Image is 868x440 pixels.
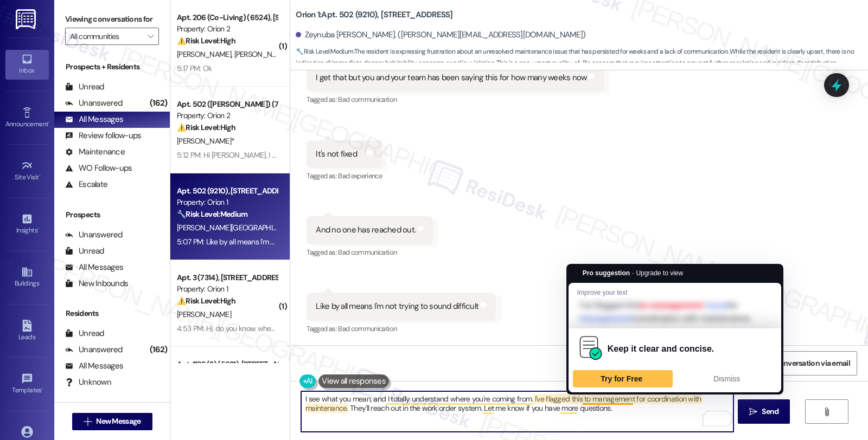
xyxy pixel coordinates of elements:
[177,223,300,232] span: [PERSON_NAME][GEOGRAPHIC_DATA]
[5,316,49,346] a: Leads
[147,95,170,112] div: (162)
[177,99,277,110] div: Apt. 502 ([PERSON_NAME]) (7467), [STREET_ADDRESS][PERSON_NAME]
[338,324,397,333] span: Bad communication
[65,81,104,93] div: Unread
[65,114,123,125] div: All Messages
[177,283,277,295] div: Property: Orion 1
[54,209,170,221] div: Prospects
[316,224,416,236] div: And no one has reached out.
[54,308,170,319] div: Residents
[65,179,107,190] div: Escalate
[177,237,355,247] div: 5:07 PM: Like by all means I'm not trying to sound difficult
[65,146,125,158] div: Maintenance
[37,225,39,232] span: •
[65,328,104,339] div: Unread
[177,209,247,219] strong: 🔧 Risk Level: Medium
[177,323,484,333] div: 4:53 PM: Hi, do you know when maintenance will take care of the issues with the water and dryer?
[177,136,234,146] span: [PERSON_NAME]*
[148,32,154,41] i: 
[296,29,585,41] div: Zeynuba [PERSON_NAME]. ([PERSON_NAME][EMAIL_ADDRESS][DOMAIN_NAME])
[65,98,123,109] div: Unanswered
[316,72,586,83] div: I get that but you and your team has been saying this for how many weeks now
[5,370,49,399] a: Templates •
[72,413,152,430] button: New Message
[307,321,496,337] div: Tagged as:
[754,358,850,369] span: Share Conversation via email
[65,229,123,241] div: Unanswered
[762,406,778,417] span: Send
[301,391,733,432] textarea: To enrich screen reader interactions, please activate Accessibility in Grammarly extension settings
[147,341,170,358] div: (162)
[338,171,382,180] span: Bad experience
[65,163,132,174] div: WO Follow-ups
[746,351,857,376] button: Share Conversation via email
[307,168,382,184] div: Tagged as:
[177,122,235,132] strong: ⚠️ Risk Level: High
[70,28,142,45] input: All communities
[65,130,141,141] div: Review follow-ups
[177,63,212,73] div: 5:17 PM: Ok
[5,263,49,292] a: Buildings
[307,92,604,107] div: Tagged as:
[177,185,277,197] div: Apt. 502 (9210), [STREET_ADDRESS]
[65,245,104,257] div: Unread
[42,385,43,392] span: •
[307,244,433,260] div: Tagged as:
[65,11,159,28] label: Viewing conversations for
[749,407,757,416] i: 
[48,119,50,126] span: •
[338,95,397,104] span: Bad communication
[177,49,234,59] span: [PERSON_NAME]
[177,197,277,208] div: Property: Orion 1
[84,417,92,426] i: 
[5,157,49,186] a: Site Visit •
[65,360,123,372] div: All Messages
[738,399,790,424] button: Send
[65,377,111,388] div: Unknown
[96,416,141,427] span: New Message
[338,248,397,257] span: Bad communication
[316,301,478,312] div: Like by all means I'm not trying to sound difficult
[177,272,277,283] div: Apt. 3 (7314), [STREET_ADDRESS]
[177,309,231,319] span: [PERSON_NAME]
[177,359,277,370] div: Apt. 1182 (3) (5621), [STREET_ADDRESS]
[39,172,41,179] span: •
[234,49,292,59] span: [PERSON_NAME]
[316,148,357,160] div: It's not fixed
[296,47,353,56] strong: 🔧 Risk Level: Medium
[296,9,452,21] b: Orion 1: Apt. 502 (9210), [STREET_ADDRESS]
[177,12,277,23] div: Apt. 206 (Co-Living) (6524), [STREET_ADDRESS][PERSON_NAME]
[65,344,123,355] div: Unanswered
[5,50,49,79] a: Inbox
[177,23,277,35] div: Property: Orion 2
[177,36,235,46] strong: ⚠️ Risk Level: High
[65,278,128,289] div: New Inbounds
[65,262,123,273] div: All Messages
[177,110,277,121] div: Property: Orion 2
[16,9,38,29] img: ResiDesk Logo
[54,61,170,73] div: Prospects + Residents
[296,46,868,69] span: : The resident is expressing frustration about an unresolved maintenance issue that has persisted...
[177,296,235,306] strong: ⚠️ Risk Level: High
[822,407,831,416] i: 
[5,210,49,239] a: Insights •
